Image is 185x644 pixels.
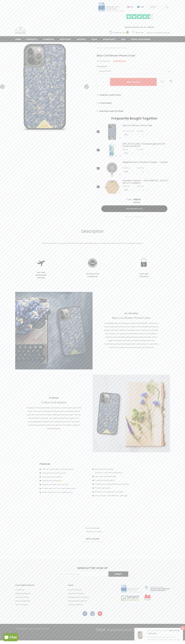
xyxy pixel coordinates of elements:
[98,2,124,12] img: Javni Razpis
[40,462,90,466] h4: Features
[124,133,130,136] div: iPhone 12 Pro Max
[40,475,90,479] li: Amazing natural feeling
[93,494,143,497] li: Handcrafted in [GEOGRAPHIC_DATA] 🌍
[15,592,31,595] span: Shipping & Returns
[123,167,135,169] div: Material
[15,603,28,606] a: Terms of service
[37,277,45,279] strong: SHIPPING
[77,36,86,42] a: support
[137,151,141,155] span: −
[131,6,133,8] span: en
[147,636,178,641] span: 15 minutes ago minutes ago, from from [GEOGRAPHIC_DATA], [GEOGRAPHIC_DATA]
[40,487,90,490] li: Coated with non-toxic sugar based resin
[103,322,159,349] p: The beautiful Blue Cornflower is native to [GEOGRAPHIC_DATA] and has formerly been known to be a ...
[145,170,149,174] span: +
[126,216,127,218] img: picky story
[40,483,90,486] li: Attractive modern look and style
[26,36,37,42] a: Products
[99,102,112,104] span: PACKAGING
[109,19,170,26] iframe: Customer reviews powered by Trustpilot
[81,228,104,234] span: Description
[113,31,125,34] span: Shopping Cart
[102,124,122,140] img: Blue Cornflower Phone Case image 0
[124,152,130,155] div: iPhone 6/6S/7/8/SE2/SE3
[123,161,172,166] a: MagSafe BLACK Wireless Charger - Organic
[15,596,28,598] span: Track your Order
[99,94,121,96] span: General Questions
[123,148,135,151] div: Phone
[123,124,172,129] a: Blue Cornflower Phone Case
[57,571,107,577] input: Email Address
[82,536,103,542] a: Write a review
[145,133,149,137] span: +
[93,479,143,482] li: Durable and Drop tested
[121,36,125,42] a: B2B
[133,628,147,631] img: american_express
[68,599,87,603] a: Personalized Collection
[137,133,141,137] span: −
[68,592,84,595] span: Organika Collection
[97,65,107,68] span: Phone Model
[93,486,143,490] li: Provides great grip
[68,588,82,592] a: Wood Collection
[131,36,150,42] a: Track your order
[121,38,125,41] span: B2B
[123,185,135,188] div: Material
[15,627,91,631] div: © 2021 MMORE® Cases. All Rights Reserved.
[140,275,149,278] strong: PURCHASE
[124,170,130,173] div: Blue Cornflower + Tanganica Wood
[137,188,141,192] span: −
[26,406,82,430] p: The texture of the pressed Blue Cornflower is soft and pleasant to the touch. The colour is strik...
[152,32,154,34] span: or
[15,36,21,42] a: Home
[104,46,127,50] span: Blue Cornflower Phone Case
[95,628,105,631] img: visa
[85,527,100,529] span: Customer Reviews
[77,566,108,570] span: NEWSLETTER SIGN UP
[97,107,172,115] a: Shipping and returns
[145,151,149,155] span: +
[68,589,82,591] span: Wood Collection
[93,475,143,478] li: Ultra-Slim and lightweight
[154,32,170,34] a: Create an account
[131,38,150,41] span: Track your order
[123,143,172,147] div: 100% RECYCLABLE Tempered glass 2D/3D screen protector
[137,167,149,169] div: Quantity
[93,490,143,494] li: Wireless / Qi Charging Compatible
[121,591,170,594] a: Javni razpis
[15,600,30,602] span: Privacy statement
[68,595,89,599] a: Biodegradable Collection
[121,585,170,601] img: Javni Razpis
[133,198,141,201] div: €88.01
[141,6,144,8] span: EUR
[137,170,141,174] span: −
[123,130,135,132] div: Phone Model
[128,215,143,218] a: We run on PickyStory
[68,603,83,606] a: Chakra Collection
[123,179,172,184] a: Wooden Coasters - [GEOGRAPHIC_DATA] / Set of 4 coasters
[103,36,116,42] a: Giving back
[68,603,83,606] span: Chakra Collection
[15,589,24,591] span: Contact us
[87,275,98,278] strong: GUARANTEE
[40,491,90,494] li: Water-resistant for all-weather use 💧
[126,31,129,34] span: 0
[15,38,21,41] span: Home
[103,316,159,320] h3: Blue Cornflower Phone Case
[124,189,130,191] div: Blue Cornflower
[98,6,124,8] a: Javni Razpis
[2,633,19,642] inbox-online-store-chat: Shopify online store chat
[43,38,54,41] span: Lookbook
[86,273,99,275] strong: SATISFACTION
[37,271,45,274] strong: FAST FREE
[126,208,143,210] span: Add selected to cart
[40,479,90,482] li: Allergen Free material 😊
[109,15,170,28] span: FREE SHIPPING ON ALL ORDERS
[109,31,130,35] a: Shopping Cart 0
[87,530,102,533] span: Based on 2 reviews
[113,59,126,63] span: €38.90EUR
[137,130,149,132] div: Quantity
[15,584,34,586] span: Customer Service
[147,32,152,34] a: Sign In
